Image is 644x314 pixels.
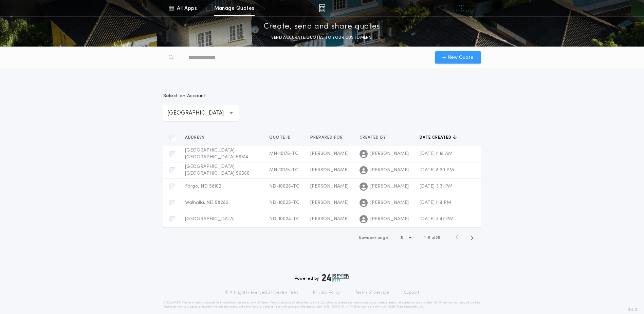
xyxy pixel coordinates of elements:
[428,236,430,240] span: 5
[185,134,210,141] button: Address
[185,216,235,222] span: [GEOGRAPHIC_DATA]
[431,235,440,241] span: of 25
[420,135,453,140] span: Date created
[163,93,239,100] p: Select an Account
[435,51,481,64] button: New Quote
[271,34,372,41] p: SEND ACCURATE QUOTES TO YOUR CUSTOMERS.
[359,236,389,240] span: Rows per page:
[323,306,356,308] a: [URL][DOMAIN_NAME]
[269,134,296,141] button: Quote ID
[310,216,349,222] span: [PERSON_NAME]
[269,184,299,189] span: ND-10026-TC
[401,234,403,241] h1: 5
[420,168,454,173] span: [DATE] 8:20 PM
[310,184,349,189] span: [PERSON_NAME]
[420,134,457,141] button: Date created
[269,216,299,222] span: ND-10024-TC
[401,232,414,243] button: 5
[404,290,419,295] a: Support
[269,200,299,205] span: ND-10025-TC
[424,236,426,240] span: 1
[420,200,451,205] span: [DATE] 1:19 PM
[185,148,248,160] span: [GEOGRAPHIC_DATA], [GEOGRAPHIC_DATA] 56514
[360,134,391,141] button: Created by
[269,151,298,156] span: MN-10176-TC
[319,4,325,12] img: img
[370,167,409,174] span: [PERSON_NAME]
[185,200,228,205] span: Walhalla, ND 58282
[310,200,349,205] span: [PERSON_NAME]
[185,184,221,189] span: Fargo, ND 58102
[295,274,350,282] div: Powered by
[322,274,350,282] img: logo
[163,105,239,121] button: [GEOGRAPHIC_DATA]
[163,301,481,309] p: DISCLAIMER: This estimate is provided for informational purposes only. 24|Seven Fees, a product o...
[370,216,409,223] span: [PERSON_NAME]
[370,151,409,157] span: [PERSON_NAME]
[360,135,387,140] span: Created by
[264,21,380,32] p: Create, send and share quotes
[310,151,349,156] span: [PERSON_NAME]
[269,135,292,140] span: Quote ID
[449,5,474,12] img: vs-icon
[628,307,637,313] span: 3.8.0
[447,54,474,61] span: New Quote
[420,184,453,189] span: [DATE] 3:31 PM
[185,135,206,140] span: Address
[225,290,298,295] p: © All rights reserved. 24|Seven Fees
[370,183,409,190] span: [PERSON_NAME]
[167,109,235,117] p: [GEOGRAPHIC_DATA]
[269,168,298,173] span: MN-10175-TC
[420,151,453,156] span: [DATE] 11:18 AM
[310,135,344,140] span: Prepared for
[313,290,340,295] a: Privacy Policy
[420,216,454,222] span: [DATE] 3:47 PM
[355,290,389,295] a: Terms of Service
[185,164,250,176] span: [GEOGRAPHIC_DATA], [GEOGRAPHIC_DATA] 56560
[310,168,349,173] span: [PERSON_NAME]
[370,199,409,206] span: [PERSON_NAME]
